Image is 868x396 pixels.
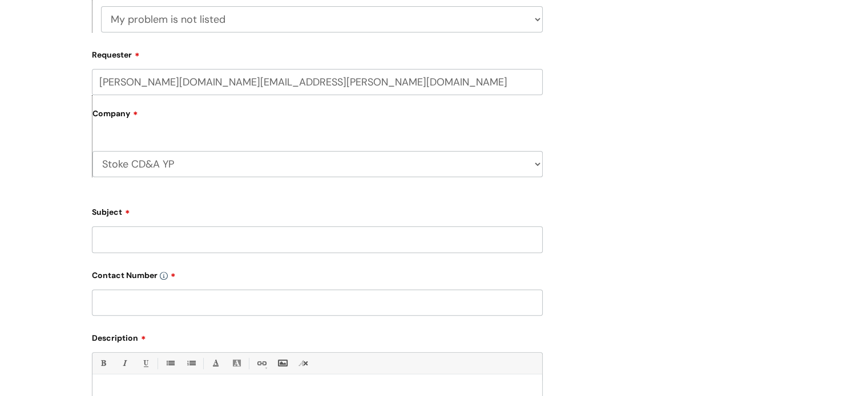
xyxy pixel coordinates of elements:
a: Font Color [208,356,223,370]
label: Subject [92,203,543,217]
label: Requester [92,46,543,60]
label: Contact Number [92,267,543,280]
a: Link [254,356,268,370]
a: Underline(Ctrl-U) [138,356,152,370]
a: Back Color [229,356,244,370]
a: Remove formatting (Ctrl-\) [296,356,310,370]
a: 1. Ordered List (Ctrl-Shift-8) [184,356,198,370]
a: • Unordered List (Ctrl-Shift-7) [163,356,177,370]
a: Italic (Ctrl-I) [117,356,131,370]
label: Company [92,105,543,130]
a: Insert Image... [275,356,289,370]
input: Email [92,69,543,95]
a: Bold (Ctrl-B) [96,356,110,370]
label: Description [92,329,543,343]
img: info-icon.svg [160,272,168,280]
